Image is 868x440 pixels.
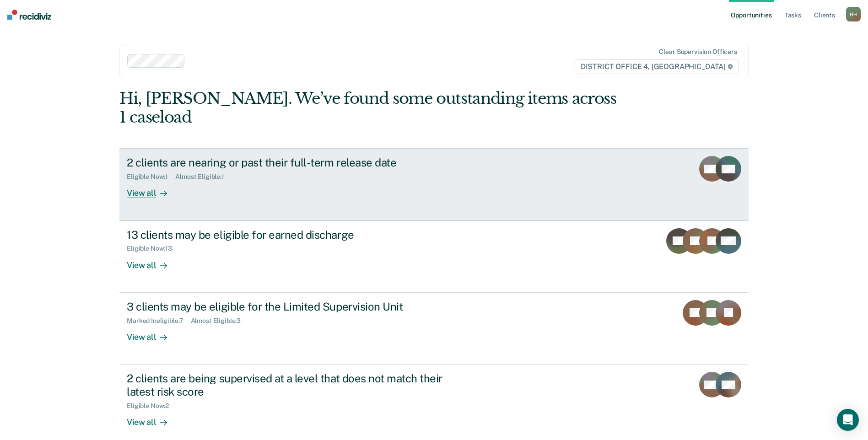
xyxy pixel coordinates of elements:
div: Eligible Now : 1 [127,173,175,181]
div: Almost Eligible : 3 [191,317,248,325]
a: 2 clients are nearing or past their full-term release dateEligible Now:1Almost Eligible:1View all [119,148,749,220]
div: Open Intercom Messenger [837,409,859,431]
div: Almost Eligible : 1 [175,173,232,181]
div: Marked Ineligible : 7 [127,317,190,325]
img: Recidiviz [7,10,51,20]
a: 3 clients may be eligible for the Limited Supervision UnitMarked Ineligible:7Almost Eligible:3Vie... [119,293,749,365]
button: HH [846,7,861,21]
div: Hi, [PERSON_NAME]. We’ve found some outstanding items across 1 caseload [119,89,623,127]
div: Clear supervision officers [659,48,737,56]
div: View all [127,409,178,427]
a: 13 clients may be eligible for earned dischargeEligible Now:13View all [119,221,749,293]
div: View all [127,252,178,270]
div: 2 clients are being supervised at a level that does not match their latest risk score [127,372,448,398]
div: View all [127,181,178,199]
div: View all [127,324,178,342]
span: DISTRICT OFFICE 4, [GEOGRAPHIC_DATA] [575,59,739,74]
div: Eligible Now : 2 [127,402,176,410]
div: H H [846,7,861,21]
div: Eligible Now : 13 [127,245,179,252]
div: 13 clients may be eligible for earned discharge [127,228,448,241]
div: 2 clients are nearing or past their full-term release date [127,156,448,169]
div: 3 clients may be eligible for the Limited Supervision Unit [127,300,448,313]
